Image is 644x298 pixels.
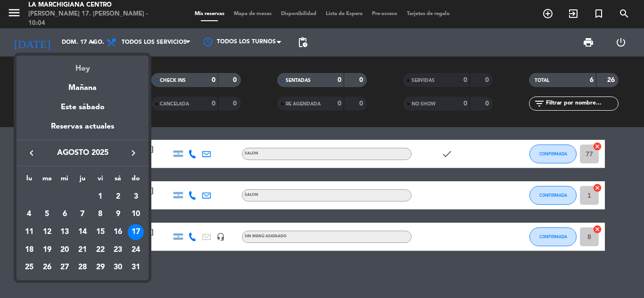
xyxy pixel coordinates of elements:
[127,241,145,259] td: 24 de agosto de 2025
[127,206,145,224] td: 10 de agosto de 2025
[17,94,149,121] div: Este sábado
[21,224,37,240] div: 11
[110,224,126,240] div: 16
[109,188,127,206] td: 2 de agosto de 2025
[128,224,144,240] div: 17
[17,56,149,75] div: Hoy
[91,206,109,224] td: 8 de agosto de 2025
[109,259,127,277] td: 30 de agosto de 2025
[56,241,74,259] td: 20 de agosto de 2025
[92,189,108,205] div: 1
[109,223,127,241] td: 16 de agosto de 2025
[74,206,91,222] div: 7
[127,259,145,277] td: 31 de agosto de 2025
[57,260,73,276] div: 27
[26,147,37,159] i: keyboard_arrow_left
[128,147,139,159] i: keyboard_arrow_right
[92,242,108,258] div: 22
[38,206,56,224] td: 5 de agosto de 2025
[23,147,40,159] button: keyboard_arrow_left
[92,206,108,222] div: 8
[127,188,145,206] td: 3 de agosto de 2025
[56,206,74,224] td: 6 de agosto de 2025
[91,173,109,188] th: viernes
[110,260,126,276] div: 30
[38,223,56,241] td: 12 de agosto de 2025
[110,189,126,205] div: 2
[110,242,126,258] div: 23
[39,242,55,258] div: 19
[125,147,142,159] button: keyboard_arrow_right
[128,206,144,222] div: 10
[128,242,144,258] div: 24
[74,224,91,240] div: 14
[92,260,108,276] div: 29
[127,223,145,241] td: 17 de agosto de 2025
[20,206,38,224] td: 4 de agosto de 2025
[38,259,56,277] td: 26 de agosto de 2025
[21,242,37,258] div: 18
[91,241,109,259] td: 22 de agosto de 2025
[128,260,144,276] div: 31
[56,259,74,277] td: 27 de agosto de 2025
[38,173,56,188] th: martes
[110,206,126,222] div: 9
[21,260,37,276] div: 25
[74,223,91,241] td: 14 de agosto de 2025
[127,173,145,188] th: domingo
[38,241,56,259] td: 19 de agosto de 2025
[109,241,127,259] td: 23 de agosto de 2025
[40,147,125,159] span: agosto 2025
[20,173,38,188] th: lunes
[39,206,55,222] div: 5
[91,259,109,277] td: 29 de agosto de 2025
[56,223,74,241] td: 13 de agosto de 2025
[39,224,55,240] div: 12
[57,242,73,258] div: 20
[17,75,149,94] div: Mañana
[17,121,149,140] div: Reservas actuales
[20,223,38,241] td: 11 de agosto de 2025
[92,224,108,240] div: 15
[74,260,91,276] div: 28
[74,259,91,277] td: 28 de agosto de 2025
[21,206,37,222] div: 4
[57,224,73,240] div: 13
[74,241,91,259] td: 21 de agosto de 2025
[128,189,144,205] div: 3
[74,173,91,188] th: jueves
[74,242,91,258] div: 21
[74,206,91,224] td: 7 de agosto de 2025
[109,173,127,188] th: sábado
[20,241,38,259] td: 18 de agosto de 2025
[20,188,91,206] td: AGO.
[91,188,109,206] td: 1 de agosto de 2025
[56,173,74,188] th: miércoles
[39,260,55,276] div: 26
[109,206,127,224] td: 9 de agosto de 2025
[20,259,38,277] td: 25 de agosto de 2025
[91,223,109,241] td: 15 de agosto de 2025
[57,206,73,222] div: 6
